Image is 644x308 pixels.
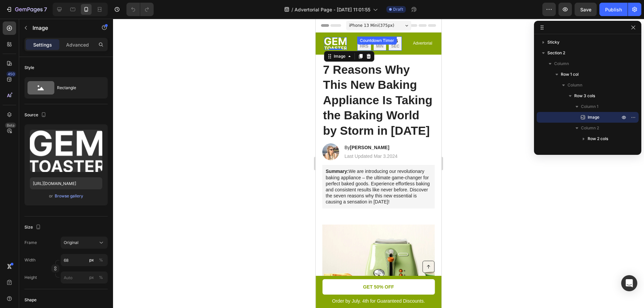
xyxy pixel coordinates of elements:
span: Row 2 cols [588,135,608,142]
button: px [97,256,105,264]
span: Row 1 col [561,71,579,78]
span: Draft [393,6,403,12]
div: Source [24,111,48,120]
div: px [89,274,94,281]
button: % [88,273,96,282]
button: Original [61,237,108,249]
input: px% [61,254,108,266]
input: px% [61,271,108,284]
span: or [49,192,53,200]
button: Publish [599,3,628,16]
span: Column [568,82,582,88]
span: Row 3 cols [574,93,595,99]
span: Save [580,7,591,12]
div: Rectangle [57,80,98,96]
span: Original [64,240,78,246]
div: Style [24,65,34,71]
span: Section 2 [547,50,565,56]
div: % [99,257,103,263]
button: 7 [3,3,50,16]
span: Advertorial Page - [DATE] 11:01:55 [294,6,370,13]
div: Publish [605,6,622,13]
div: Undo/Redo [126,3,154,16]
input: https://example.com/image.jpg [30,177,102,189]
div: % [99,274,103,281]
label: Frame [24,240,37,246]
span: / [291,6,293,13]
button: Browse gallery [54,193,84,199]
button: Save [575,3,597,16]
div: Beta [5,123,16,128]
p: 7 [44,5,47,13]
div: Shape [24,297,37,303]
button: px [97,273,105,282]
button: % [88,256,96,264]
div: Size [24,223,42,232]
span: Image [588,114,599,121]
span: Sticky [547,39,559,46]
p: Settings [33,41,52,48]
label: Height [24,274,37,281]
p: Advanced [66,41,89,48]
div: Open Intercom Messenger [621,275,637,291]
p: Image [33,24,90,32]
span: Column 2 [581,125,599,131]
iframe: Design area [316,19,441,308]
img: gempages_586287337667822365-95f91f5f-eb7c-4c81-99b0-b640cde5624b.webp [7,206,119,294]
span: Column 1 [581,103,598,110]
div: px [89,257,94,263]
span: Column [554,60,569,67]
div: 450 [6,71,16,77]
span: Column 3 [581,146,599,153]
img: preview-image [30,130,102,172]
label: Width [24,257,36,263]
